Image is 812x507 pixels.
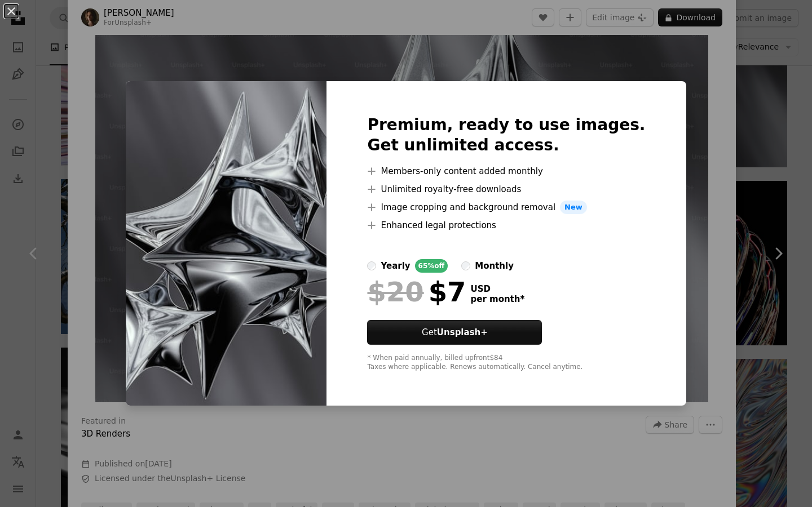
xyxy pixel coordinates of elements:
span: USD [470,284,524,294]
li: Members-only content added monthly [367,164,645,178]
strong: Unsplash+ [437,327,488,337]
img: premium_photo-1725356401077-feca8617d8a2 [126,81,326,406]
li: Unlimited royalty-free downloads [367,183,645,196]
li: Enhanced legal protections [367,219,645,232]
div: * When paid annually, billed upfront $84 Taxes where applicable. Renews automatically. Cancel any... [367,354,645,372]
div: $7 [367,277,466,306]
input: yearly65%off [367,261,376,270]
li: Image cropping and background removal [367,201,645,214]
div: 65% off [415,259,448,273]
span: New [560,201,587,214]
span: $20 [367,277,423,306]
div: yearly [381,259,410,273]
h2: Premium, ready to use images. Get unlimited access. [367,115,645,155]
input: monthly [461,261,470,270]
span: per month * [470,294,524,304]
div: monthly [475,259,514,273]
button: GetUnsplash+ [367,320,542,345]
